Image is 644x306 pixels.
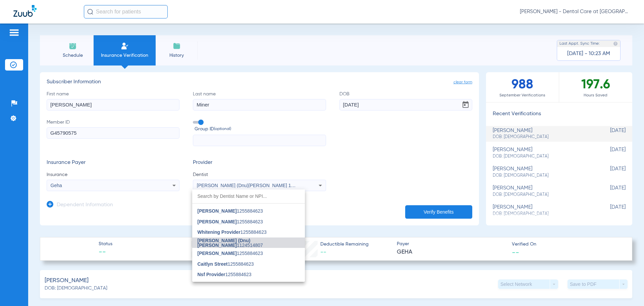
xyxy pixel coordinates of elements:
[198,238,251,248] span: [PERSON_NAME] (Dnu)[PERSON_NAME]
[198,251,263,256] span: 1255884623
[198,262,254,266] span: 1255884623
[198,261,228,267] span: Caitlyn Street
[198,219,263,224] span: 1255884623
[198,219,237,224] span: [PERSON_NAME]
[198,229,240,235] span: Whitening Provider
[198,272,225,277] span: Nsf Provider
[198,272,252,277] span: 1255884623
[198,238,300,248] span: 1124514807
[198,251,237,256] span: [PERSON_NAME]
[192,189,305,203] input: dropdown search
[198,209,263,213] span: 1255884623
[198,208,237,214] span: [PERSON_NAME]
[198,230,267,234] span: 1255884623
